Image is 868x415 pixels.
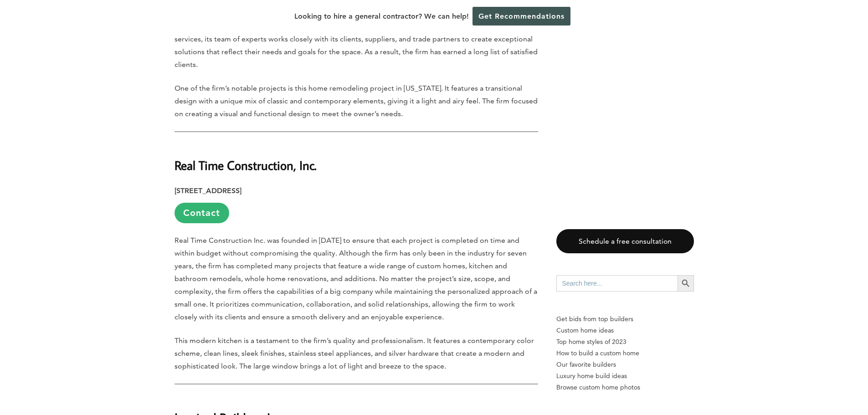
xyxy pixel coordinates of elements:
[556,275,678,292] input: Search here...
[175,234,538,323] p: Real Time Construction Inc. was founded in [DATE] to ensure that each project is completed on tim...
[556,325,694,336] a: Custom home ideas
[556,382,694,393] a: Browse custom home photos
[473,7,570,26] a: Get Recommendations
[556,313,694,325] p: Get bids from top builders
[556,370,694,382] a: Luxury home build ideas
[822,369,857,404] iframe: Drift Widget Chat Controller
[175,186,241,195] strong: [STREET_ADDRESS]
[175,203,229,223] a: Contact
[175,157,317,173] strong: Real Time Construction, Inc.
[556,348,694,359] a: How to build a custom home
[681,278,691,288] svg: Search
[175,334,538,373] p: This modern kitchen is a testament to the firm’s quality and professionalism. It features a conte...
[175,82,538,120] p: One of the firm’s notable projects is this home remodeling project in [US_STATE]. It features a t...
[556,336,694,348] a: Top home styles of 2023
[556,229,694,253] a: Schedule a free consultation
[556,359,694,370] a: Our favorite builders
